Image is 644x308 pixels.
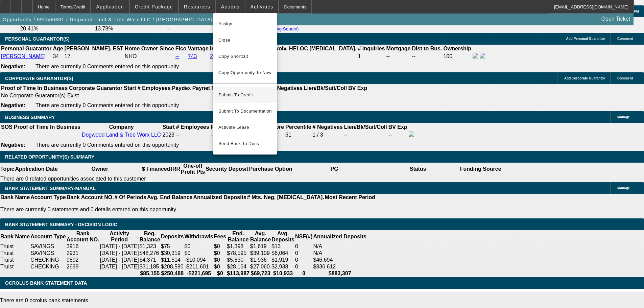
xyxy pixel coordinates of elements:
[218,36,272,44] span: Close
[218,123,272,132] span: Activate Lease
[218,20,272,28] span: Assign
[218,140,272,148] span: Send Back To Docs
[218,107,272,115] span: Submit To Documentation
[218,91,272,99] span: Submit To Credit
[218,52,272,61] span: Copy Shortcut
[218,70,271,75] span: Copy Opportunity To New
